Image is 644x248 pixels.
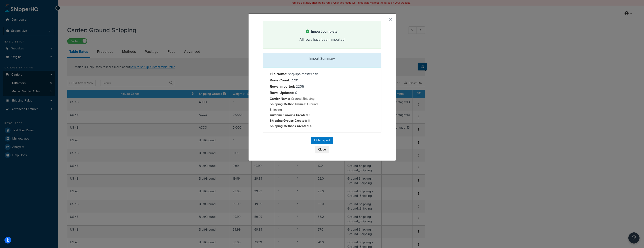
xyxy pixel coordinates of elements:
[311,137,333,144] button: Hide report
[266,71,322,129] div: shq-ups-master.csv 2205 2205 0
[270,112,308,117] strong: Customer Groups Created:
[270,101,319,112] p: Ground Shipping
[315,146,329,153] button: Close
[270,78,290,83] strong: Rows Count:
[270,118,307,123] strong: Shipping Groups Created:
[270,118,319,123] p: 0
[269,29,376,34] h4: Import complete!
[270,90,294,95] strong: Rows Updated:
[270,112,319,118] p: 0
[270,123,309,128] strong: Shipping Methods Created:
[270,123,319,129] p: 0
[270,96,290,101] strong: Carrier Name:
[269,36,376,43] div: All rows have been imported
[266,57,378,61] h3: Import Summary
[270,71,287,76] strong: File Name:
[270,84,295,89] strong: Rows Imported:
[270,96,319,101] p: Ground Shipping
[270,102,306,106] strong: Shipping Method Names:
